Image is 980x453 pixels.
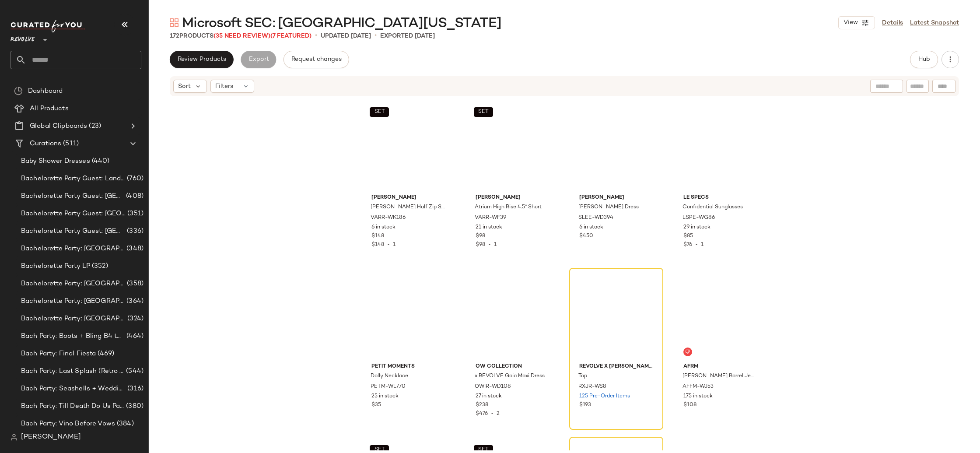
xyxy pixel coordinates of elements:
p: Exported [DATE] [380,32,435,41]
span: Sort [178,82,191,91]
span: (511) [61,139,79,149]
span: (348) [125,244,143,254]
span: Request changes [291,56,342,63]
span: AFFM-WJ53 [682,383,714,391]
button: Request changes [283,51,349,68]
a: Latest Snapshot [910,18,959,28]
span: (35 Need Review) [213,33,270,39]
span: $450 [579,232,593,240]
button: Hub [910,51,938,68]
span: 29 in stock [683,224,710,232]
span: [PERSON_NAME] [371,194,445,202]
span: (380) [124,401,143,411]
span: (23) [87,121,101,131]
span: Bach Party: Till Death Do Us Party [21,401,124,411]
span: All Products [30,104,69,114]
span: VARR-WK186 [371,214,406,222]
span: LSPE-WG86 [682,214,715,222]
span: 1 [494,242,497,248]
span: OWIR-WD108 [475,383,511,391]
span: $148 [371,242,384,248]
span: VARR-WF39 [475,214,506,222]
span: Bach Party: Seashells + Wedding Bells [21,384,126,394]
span: (7 Featured) [270,33,311,39]
span: 2 [497,411,500,417]
span: • [315,31,317,41]
img: svg%3e [170,18,178,27]
span: (352) [90,261,108,271]
span: [PERSON_NAME] Half Zip Sweatshirt [371,204,444,211]
span: 1 [701,242,703,248]
span: Filters [215,82,233,91]
span: Bachelorette Party Guest: [GEOGRAPHIC_DATA] [21,191,124,201]
button: SET [474,107,493,117]
span: $238 [476,401,488,409]
img: svg%3e [10,434,17,441]
span: Curations [30,139,61,149]
span: • [384,242,393,248]
span: 1 [393,242,395,248]
span: Review Products [177,56,226,63]
span: 172 [170,33,179,39]
span: Bach Party: Final Fiesta [21,349,96,359]
span: 125 Pre-Order Items [579,393,630,400]
span: 25 in stock [371,393,399,400]
span: • [488,411,497,417]
span: Bachelorette Party: [GEOGRAPHIC_DATA] [21,296,125,306]
span: (351) [126,209,143,219]
span: 175 in stock [683,393,713,400]
span: $35 [371,401,381,409]
span: • [692,242,701,248]
span: (544) [124,366,143,376]
span: (469) [96,349,114,359]
span: Revolve [10,30,35,46]
span: $85 [683,232,693,240]
span: [PERSON_NAME] Dress [578,204,639,211]
span: (464) [125,331,143,341]
span: • [374,31,377,41]
span: (384) [115,419,134,429]
span: [PERSON_NAME] [476,194,549,202]
span: View [843,19,858,26]
span: $476 [476,411,488,417]
span: $193 [579,401,591,409]
span: Confidential Sunglasses [682,204,743,211]
span: • [485,242,494,248]
span: RXJR-WS8 [578,383,606,391]
span: Bachelorette Party: [GEOGRAPHIC_DATA] [21,314,126,324]
span: (336) [125,226,143,236]
span: Bach Party: Last Splash (Retro [GEOGRAPHIC_DATA]) [21,366,124,376]
span: (364) [125,296,143,306]
span: SLEE-WD394 [578,214,613,222]
span: petit moments [371,363,445,371]
span: (440) [90,156,110,166]
span: Top [578,372,587,380]
span: 6 in stock [371,224,395,232]
span: Atrium High Rise 4.5" Short [475,204,542,211]
span: Dolly Necklace [371,372,408,380]
span: SET [374,447,385,453]
span: Bach Party: Boots + Bling B4 the Ring [21,331,125,341]
span: Bachelorette Party: [GEOGRAPHIC_DATA] [21,244,125,254]
span: (324) [126,314,143,324]
span: Bachelorette Party Guest: [GEOGRAPHIC_DATA] [21,226,125,236]
img: svg%3e [685,349,690,355]
span: 21 in stock [476,224,502,232]
img: cfy_white_logo.C9jOOHJF.svg [10,20,85,32]
span: (408) [124,191,143,201]
span: 6 in stock [579,224,603,232]
span: (760) [125,174,143,184]
span: Bachelorette Party LP [21,261,90,271]
span: SET [374,109,385,115]
span: Bachelorette Party Guest: Landing Page [21,174,125,184]
span: SET [478,447,489,453]
span: Bachelorette Party Guest: [GEOGRAPHIC_DATA] [21,209,126,219]
span: (316) [126,384,143,394]
span: OW Collection [476,363,549,371]
span: $148 [371,232,384,240]
span: (358) [125,279,143,289]
span: [PERSON_NAME] [579,194,653,202]
span: Baby Shower Dresses [21,156,90,166]
a: Details [882,18,903,28]
button: SET [370,107,389,117]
